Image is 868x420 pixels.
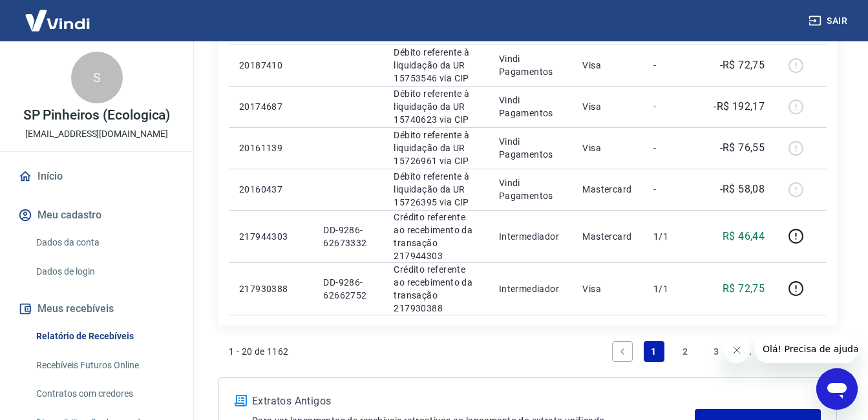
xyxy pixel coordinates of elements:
p: Crédito referente ao recebimento da transação 217930388 [394,263,478,315]
p: Débito referente à liquidação da UR 15726961 via CIP [394,129,478,167]
p: Visa [582,142,633,154]
p: Débito referente à liquidação da UR 15726395 via CIP [394,170,478,209]
p: -R$ 72,75 [720,58,765,73]
div: S [71,52,123,103]
p: Vindi Pagamentos [499,52,562,78]
p: Crédito referente ao recebimento da transação 217944303 [394,211,478,262]
p: Visa [582,59,633,72]
img: Vindi [16,1,100,40]
ul: Pagination [607,336,827,367]
p: -R$ 76,55 [720,140,765,156]
iframe: Fechar mensagem [724,337,750,363]
p: - [653,59,692,72]
p: Extratos Antigos [252,394,695,409]
p: - [653,100,692,113]
p: Intermediador [499,282,562,295]
a: Dados da conta [31,229,178,256]
p: 217930388 [239,282,302,295]
p: 1/1 [653,230,692,243]
a: Recebíveis Futuros Online [31,352,178,379]
a: Início [16,162,178,191]
p: 20161139 [239,142,302,154]
p: Visa [582,282,633,295]
a: Page 2 [675,341,695,362]
p: Débito referente à liquidação da UR 15753546 via CIP [394,46,478,85]
p: Vindi Pagamentos [499,176,562,202]
button: Meus recebíveis [16,295,178,323]
p: - [653,183,692,196]
p: SP Pinheiros (Ecologica) [23,109,171,122]
iframe: Botão para abrir a janela de mensagens [816,368,858,410]
a: Previous page [612,341,633,362]
a: Page 1 is your current page [644,341,664,362]
a: Contratos com credores [31,381,178,407]
p: 20174687 [239,100,302,113]
p: [EMAIL_ADDRESS][DOMAIN_NAME] [25,127,168,141]
span: Olá! Precisa de ajuda? [8,9,109,19]
p: Vindi Pagamentos [499,94,562,120]
iframe: Mensagem da empresa [755,335,858,363]
a: Dados de login [31,258,178,285]
p: Mastercard [582,183,633,196]
p: R$ 72,75 [723,281,765,297]
button: Meu cadastro [16,201,178,229]
p: DD-9286-62662752 [323,276,373,302]
p: 20160437 [239,183,302,196]
img: ícone [235,395,247,406]
p: 1 - 20 de 1162 [229,345,289,358]
a: Page 3 [706,341,727,362]
p: DD-9286-62673332 [323,224,373,249]
a: Relatório de Recebíveis [31,323,178,350]
p: 20187410 [239,59,302,72]
p: - [653,142,692,154]
p: R$ 46,44 [723,229,765,244]
p: Vindi Pagamentos [499,135,562,161]
p: -R$ 192,17 [714,99,765,114]
p: Débito referente à liquidação da UR 15740623 via CIP [394,87,478,126]
p: -R$ 58,08 [720,182,765,197]
p: Visa [582,100,633,113]
p: 1/1 [653,282,692,295]
p: 217944303 [239,230,302,243]
p: Mastercard [582,230,633,243]
button: Sair [806,9,852,33]
p: Intermediador [499,230,562,243]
